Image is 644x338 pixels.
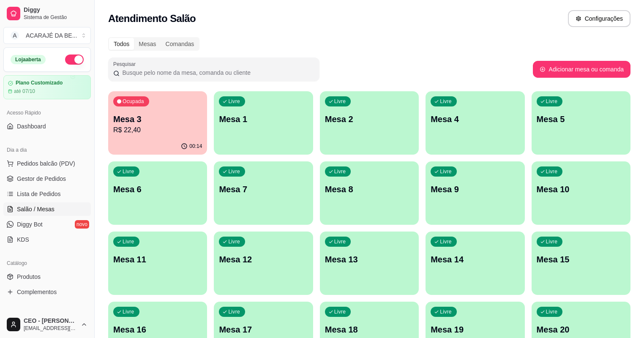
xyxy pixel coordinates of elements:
[334,308,346,315] p: Livre
[189,143,202,150] p: 00:14
[426,232,524,295] button: LivreMesa 14
[537,253,625,265] p: Mesa 15
[3,75,91,99] a: Plano Customizadoaté 07/10
[532,161,630,225] button: LivreMesa 10
[320,91,419,155] button: LivreMesa 2
[532,232,630,295] button: LivreMesa 15
[123,98,144,105] p: Ocupada
[3,270,91,283] a: Produtos
[325,183,414,195] p: Mesa 8
[3,120,91,133] a: Dashboard
[16,80,63,86] article: Plano Customizado
[546,238,558,245] p: Livre
[26,31,77,40] div: ACARAJÉ DA BE ...
[17,273,41,281] span: Produtos
[334,98,346,105] p: Livre
[431,183,519,195] p: Mesa 9
[533,61,630,78] button: Adicionar mesa ou comanda
[17,205,55,213] span: Salão / Mesas
[568,10,630,27] button: Configurações
[24,6,87,14] span: Diggy
[3,233,91,246] a: KDS
[440,98,452,105] p: Livre
[3,143,91,157] div: Dia a dia
[24,317,77,325] span: CEO - [PERSON_NAME]
[24,14,87,21] span: Sistema de Gestão
[426,91,524,155] button: LivreMesa 4
[123,308,134,315] p: Livre
[3,218,91,231] a: Diggy Botnovo
[14,88,35,95] article: até 07/10
[161,38,199,50] div: Comandas
[546,308,558,315] p: Livre
[3,202,91,216] a: Salão / Mesas
[219,253,308,265] p: Mesa 12
[228,98,240,105] p: Livre
[325,113,414,125] p: Mesa 2
[228,308,240,315] p: Livre
[219,113,308,125] p: Mesa 1
[108,12,196,25] h2: Atendimento Salão
[320,161,419,225] button: LivreMesa 8
[113,60,139,68] label: Pesquisar
[537,183,625,195] p: Mesa 10
[426,161,524,225] button: LivreMesa 9
[3,172,91,185] a: Gestor de Pedidos
[431,253,519,265] p: Mesa 14
[325,253,414,265] p: Mesa 13
[17,122,46,131] span: Dashboard
[3,3,91,24] a: DiggySistema de Gestão
[3,106,91,120] div: Acesso Rápido
[440,308,452,315] p: Livre
[546,98,558,105] p: Livre
[431,324,519,335] p: Mesa 19
[108,161,207,225] button: LivreMesa 6
[228,238,240,245] p: Livre
[214,161,313,225] button: LivreMesa 7
[3,314,91,335] button: CEO - [PERSON_NAME][EMAIL_ADDRESS][DOMAIN_NAME]
[113,253,202,265] p: Mesa 11
[3,27,91,44] button: Select a team
[109,38,134,50] div: Todos
[532,91,630,155] button: LivreMesa 5
[17,190,61,198] span: Lista de Pedidos
[3,285,91,299] a: Complementos
[3,256,91,270] div: Catálogo
[431,113,519,125] p: Mesa 4
[214,232,313,295] button: LivreMesa 12
[214,91,313,155] button: LivreMesa 1
[123,238,134,245] p: Livre
[219,183,308,195] p: Mesa 7
[11,55,46,64] div: Loja aberta
[17,288,57,296] span: Complementos
[228,168,240,175] p: Livre
[120,68,314,77] input: Pesquisar
[334,168,346,175] p: Livre
[123,168,134,175] p: Livre
[134,38,161,50] div: Mesas
[108,232,207,295] button: LivreMesa 11
[113,113,202,125] p: Mesa 3
[113,183,202,195] p: Mesa 6
[334,238,346,245] p: Livre
[17,220,43,229] span: Diggy Bot
[108,91,207,155] button: OcupadaMesa 3R$ 22,4000:14
[219,324,308,335] p: Mesa 17
[325,324,414,335] p: Mesa 18
[320,232,419,295] button: LivreMesa 13
[24,325,77,332] span: [EMAIL_ADDRESS][DOMAIN_NAME]
[537,324,625,335] p: Mesa 20
[113,324,202,335] p: Mesa 16
[546,168,558,175] p: Livre
[440,238,452,245] p: Livre
[65,55,84,65] button: Alterar Status
[3,157,91,170] button: Pedidos balcão (PDV)
[3,187,91,201] a: Lista de Pedidos
[17,174,66,183] span: Gestor de Pedidos
[440,168,452,175] p: Livre
[11,31,19,40] span: A
[17,159,75,168] span: Pedidos balcão (PDV)
[537,113,625,125] p: Mesa 5
[17,235,29,244] span: KDS
[113,125,202,135] p: R$ 22,40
